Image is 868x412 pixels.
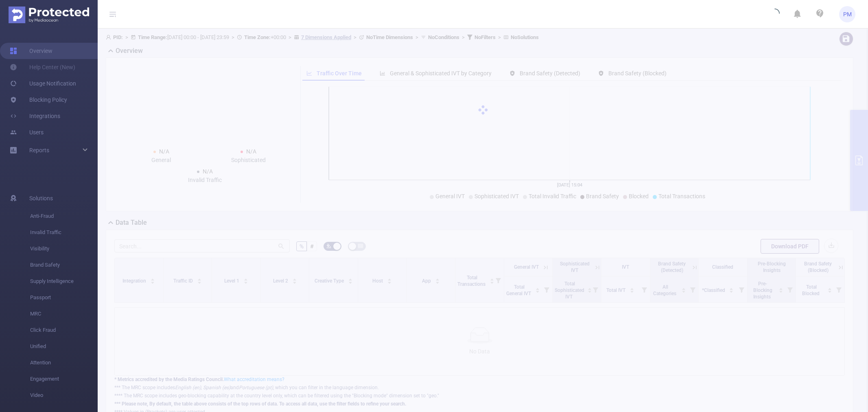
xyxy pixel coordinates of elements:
[30,306,98,322] span: MRC
[30,371,98,387] span: Engagement
[10,92,67,108] a: Blocking Policy
[10,108,60,124] a: Integrations
[10,124,44,140] a: Users
[10,75,76,92] a: Usage Notification
[30,257,98,273] span: Brand Safety
[30,387,98,403] span: Video
[30,224,98,241] span: Invalid Traffic
[30,355,98,371] span: Attention
[29,147,49,153] span: Reports
[9,7,89,23] img: Protected Media
[30,241,98,257] span: Visibility
[30,289,98,306] span: Passport
[29,190,53,206] span: Solutions
[30,273,98,289] span: Supply Intelligence
[30,322,98,338] span: Click Fraud
[843,6,852,22] span: PM
[30,208,98,224] span: Anti-Fraud
[29,142,49,158] a: Reports
[770,9,780,20] i: icon: loading
[30,338,98,355] span: Unified
[10,43,52,59] a: Overview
